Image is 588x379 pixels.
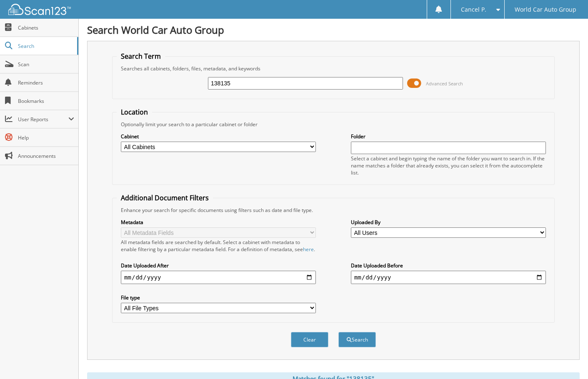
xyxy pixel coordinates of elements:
span: User Reports [18,116,68,123]
span: Advanced Search [426,80,463,87]
a: here [303,246,314,253]
h1: Search World Car Auto Group [87,23,580,37]
legend: Search Term [117,52,165,61]
span: World Car Auto Group [515,7,576,12]
label: Cabinet [121,133,316,140]
span: Cancel P. [461,7,486,12]
legend: Additional Document Filters [117,193,213,202]
label: Date Uploaded Before [351,262,546,269]
div: Enhance your search for specific documents using filters such as date and file type. [117,207,550,214]
div: Select a cabinet and begin typing the name of the folder you want to search in. If the name match... [351,155,546,176]
span: Scan [18,61,74,68]
label: File type [121,294,316,301]
div: Searches all cabinets, folders, files, metadata, and keywords [117,65,550,72]
button: Clear [291,332,328,347]
input: start [121,271,316,284]
div: All metadata fields are searched by default. Select a cabinet with metadata to enable filtering b... [121,239,316,253]
input: end [351,271,546,284]
label: Folder [351,133,546,140]
label: Date Uploaded After [121,262,316,269]
span: Reminders [18,79,74,86]
img: scan123-logo-white.svg [8,4,71,15]
div: Optionally limit your search to a particular cabinet or folder [117,121,550,128]
button: Search [338,332,376,347]
label: Uploaded By [351,219,546,226]
span: Bookmarks [18,97,74,105]
span: Search [18,42,73,50]
span: Announcements [18,152,74,160]
span: Cabinets [18,24,74,31]
span: Help [18,134,74,141]
legend: Location [117,107,152,117]
label: Metadata [121,219,316,226]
